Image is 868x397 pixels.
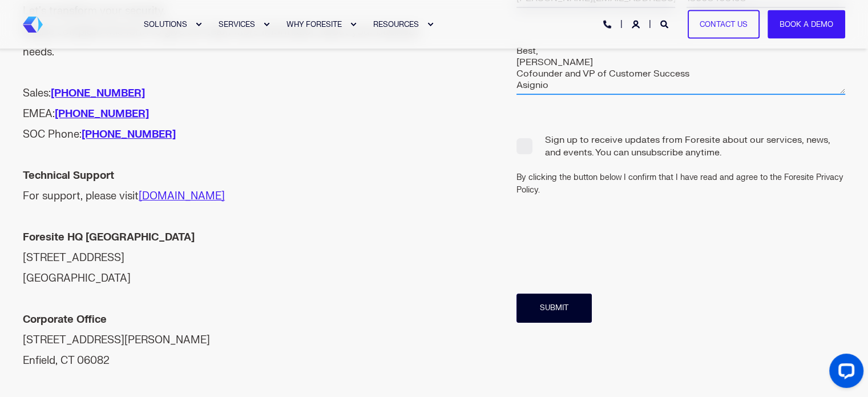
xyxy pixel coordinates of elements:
[23,166,434,207] div: For support, please visit
[688,10,760,39] a: Contact Us
[23,83,434,145] div: Sales: EMEA: SOC Phone:
[82,128,176,141] a: [PHONE_NUMBER]
[373,19,419,29] span: RESOURCES
[632,19,642,29] a: Login
[23,313,107,326] strong: Corporate Office
[51,87,145,100] a: [PHONE_NUMBER]
[55,107,149,121] a: [PHONE_NUMBER]
[195,21,202,28] div: Expand SOLUTIONS
[139,190,225,203] a: [DOMAIN_NAME]
[23,17,43,33] img: Foresite brand mark, a hexagon shape of blues with a directional arrow to the right hand side
[23,17,43,33] a: Back to Home
[23,231,195,244] strong: Foresite HQ [GEOGRAPHIC_DATA]
[263,21,270,28] div: Expand SERVICES
[516,225,663,259] iframe: reCAPTCHA
[350,21,357,28] div: Expand WHY FORESITE
[23,169,114,182] strong: Technical Support
[144,19,187,29] span: SOLUTIONS
[660,19,671,29] a: Open Search
[286,19,342,29] span: WHY FORESITE
[427,21,434,28] div: Expand RESOURCES
[516,133,845,159] span: Sign up to receive updates from Foresite about our services, news, and events. You can unsubscrib...
[820,349,868,397] iframe: LiveChat chat widget
[23,334,210,367] span: [STREET_ADDRESS][PERSON_NAME] Enfield, CT 06082
[516,294,592,323] input: Submit
[516,171,857,197] div: By clicking the button below I confirm that I have read and agree to the Foresite Privacy Policy.
[516,31,845,95] textarea: Hello Forsite team, I’m with Asignio, a next-gen MFA platform designed to eliminate ransomware an...
[23,227,434,289] div: [STREET_ADDRESS] [GEOGRAPHIC_DATA]
[768,10,845,39] a: Book a Demo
